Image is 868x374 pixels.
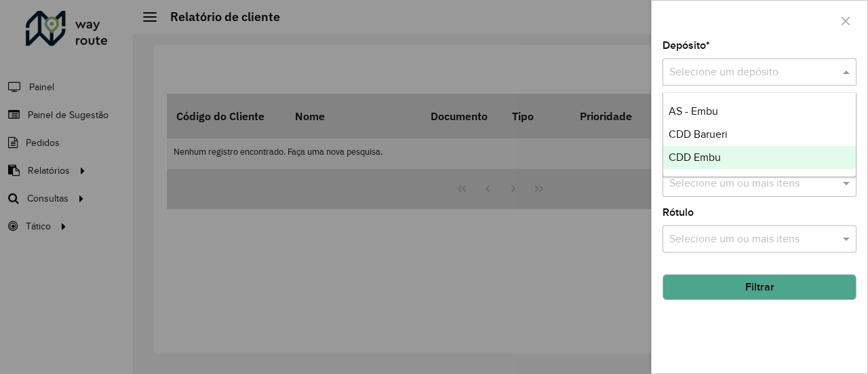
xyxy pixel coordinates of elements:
span: AS - Embu [669,105,718,117]
span: CDD Barueri [669,128,728,140]
ng-dropdown-panel: Options list [663,92,857,177]
label: Rótulo [663,204,694,221]
label: Depósito [663,37,710,54]
span: CDD Embu [669,151,721,163]
button: Filtrar [663,274,856,300]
